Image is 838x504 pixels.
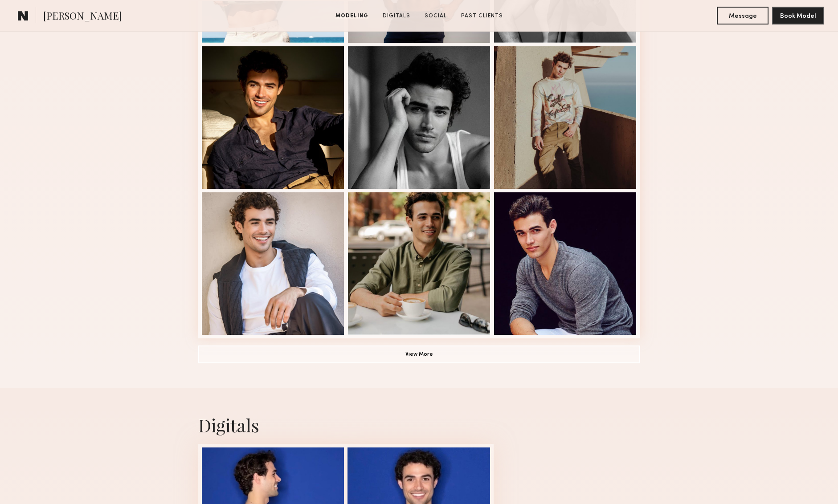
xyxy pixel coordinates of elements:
[772,12,824,19] a: Book Model
[717,7,769,24] button: Message
[379,12,414,20] a: Digitals
[421,12,450,20] a: Social
[458,12,507,20] a: Past Clients
[198,413,640,437] div: Digitals
[43,9,122,24] span: [PERSON_NAME]
[772,7,824,24] button: Book Model
[332,12,372,20] a: Modeling
[198,345,640,363] button: View More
